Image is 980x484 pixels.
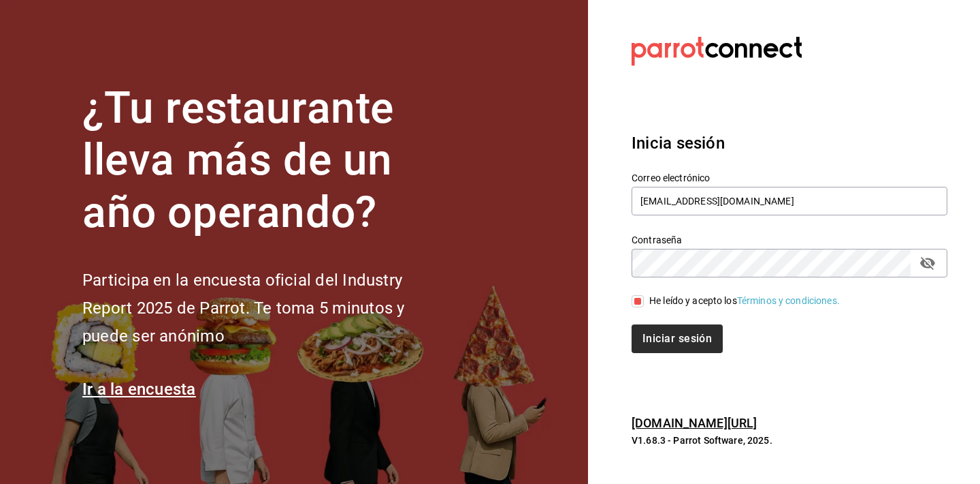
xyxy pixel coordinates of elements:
button: Iniciar sesión [632,324,723,353]
p: V1.68.3 - Parrot Software, 2025. [632,434,947,447]
h1: ¿Tu restaurante lleva más de un año operando? [82,82,450,239]
h2: Participa en la encuesta oficial del Industry Report 2025 de Parrot. Te toma 5 minutos y puede se... [82,267,450,350]
a: [DOMAIN_NAME][URL] [632,416,757,430]
input: Ingresa tu correo electrónico [632,187,947,215]
h3: Inicia sesión [632,131,947,155]
div: He leído y acepto los [649,294,840,308]
a: Ir a la encuesta [82,380,196,399]
label: Contraseña [632,235,947,244]
label: Correo electrónico [632,172,947,182]
button: passwordField [916,252,939,275]
a: Términos y condiciones. [737,295,840,306]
